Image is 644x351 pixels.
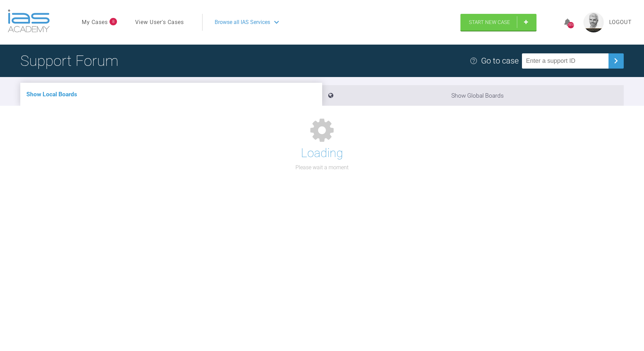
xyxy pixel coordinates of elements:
span: 8 [110,18,117,25]
img: chevronRight.28bd32b0.svg [611,55,621,66]
img: profile.png [583,12,604,32]
div: Go to case [481,54,519,67]
div: 7818 [568,22,574,28]
img: help.e70b9f3d.svg [470,57,478,65]
a: View User's Cases [135,18,184,27]
li: Show Global Boards [322,85,624,106]
h1: Support Forum [20,49,118,73]
p: Please wait a moment [295,163,349,172]
li: Show Local Boards [20,83,322,106]
a: My Cases [82,18,108,27]
img: logo-light.3e3ef733.png [8,9,50,32]
input: Enter a support ID [522,53,609,69]
a: Start New Case [460,14,536,31]
h1: Loading [301,144,343,163]
span: Browse all IAS Services [215,18,270,27]
a: Logout [609,18,632,27]
span: Start New Case [469,19,510,25]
